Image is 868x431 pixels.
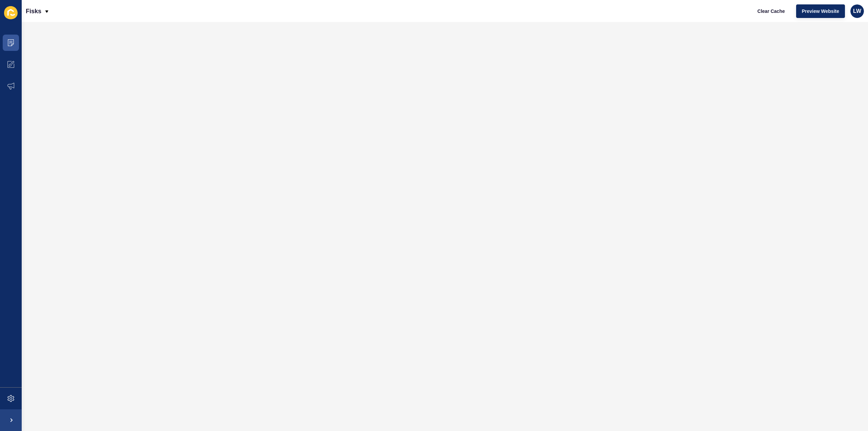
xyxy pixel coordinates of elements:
[752,4,791,18] button: Clear Cache
[757,8,785,15] span: Clear Cache
[802,8,839,15] span: Preview Website
[796,4,845,18] button: Preview Website
[26,3,41,20] p: Fisks
[853,8,861,15] span: LW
